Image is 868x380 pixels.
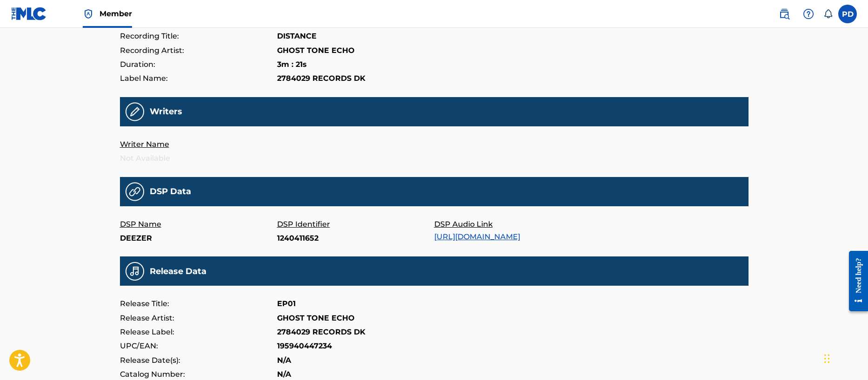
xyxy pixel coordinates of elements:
p: DSP Identifier [277,217,434,231]
p: N/A [277,354,291,367]
p: GHOST TONE ECHO [277,311,355,325]
p: Recording Artist: [120,44,277,58]
p: EP01 [277,297,296,311]
p: Not Available [120,151,277,165]
a: Public Search [775,5,794,23]
img: 31a9e25fa6e13e71f14b.png [126,182,144,201]
p: GHOST TONE ECHO [277,44,355,58]
a: [URL][DOMAIN_NAME] [434,232,520,241]
p: Label Name: [120,72,277,85]
p: DISTANCE [277,29,317,43]
h5: Writers [150,106,182,117]
p: DSP Name [120,217,277,231]
p: Duration: [120,58,277,72]
p: 3m : 21s [277,58,307,72]
p: Release Title: [120,297,277,311]
div: User Menu [838,5,857,23]
iframe: Resource Center [842,244,868,319]
img: help [803,8,814,20]
p: Release Artist: [120,311,277,325]
p: 195940447234 [277,339,332,353]
h5: DSP Data [150,186,191,197]
div: Help [799,5,818,23]
img: 75424d043b2694df37d4.png [126,262,144,281]
img: MLC Logo [11,7,47,20]
p: 2784029 RECORDS DK [277,72,365,85]
p: Release Label: [120,325,277,339]
img: search [779,8,790,20]
span: Member [99,8,132,19]
p: 2784029 RECORDS DK [277,325,365,339]
img: Top Rightsholder [83,8,94,20]
p: DEEZER [120,231,277,245]
div: Drag [824,345,830,373]
div: Notifications [823,9,833,19]
h5: Release Data [150,266,206,277]
p: Release Date(s): [120,354,277,367]
p: 1240411652 [277,231,434,245]
p: DSP Audio Link [434,217,591,231]
p: Recording Title: [120,29,277,43]
iframe: Chat Widget [822,335,868,380]
p: Writer Name [120,138,277,151]
img: Recording Writers [126,102,144,121]
p: UPC/EAN: [120,339,277,353]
